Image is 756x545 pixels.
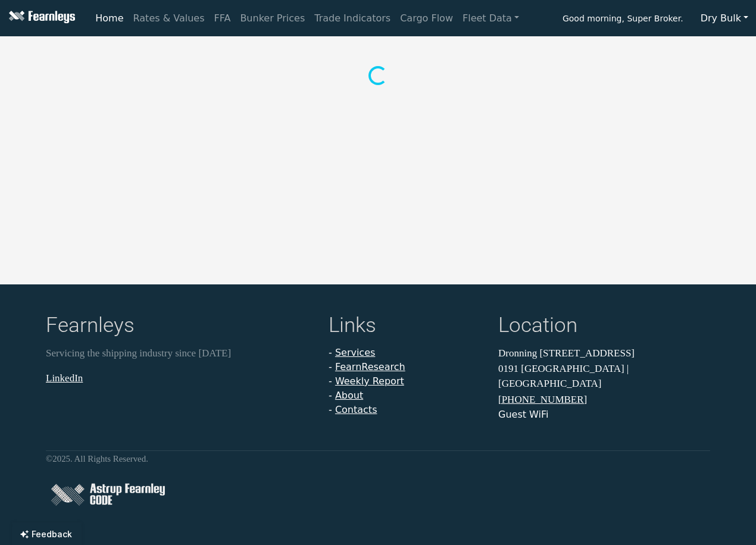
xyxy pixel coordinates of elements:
a: Rates & Values [129,7,210,30]
a: [PHONE_NUMBER] [498,394,587,405]
a: LinkedIn [46,372,83,384]
a: FFA [210,7,236,30]
small: © 2025 . All Rights Reserved. [46,454,148,463]
p: Servicing the shipping industry since [DATE] [46,346,314,361]
a: About [335,390,363,401]
a: Contacts [335,404,377,415]
p: Dronning [STREET_ADDRESS] [498,346,710,361]
a: Home [90,7,128,30]
li: - [329,403,484,417]
img: Fearnleys Logo [6,11,75,26]
a: FearnResearch [335,361,405,372]
li: - [329,346,484,360]
h4: Fearnleys [46,313,314,341]
li: - [329,389,484,403]
a: Cargo Flow [395,7,458,30]
li: - [329,374,484,389]
span: Good morning, Super Broker. [563,10,683,30]
button: Dry Bulk [693,7,756,30]
a: Weekly Report [335,375,404,387]
a: Fleet Data [458,7,524,30]
h4: Links [329,313,484,341]
a: Bunker Prices [235,7,310,30]
h4: Location [498,313,710,341]
p: 0191 [GEOGRAPHIC_DATA] | [GEOGRAPHIC_DATA] [498,361,710,391]
a: Services [335,347,375,358]
button: Guest WiFi [498,408,548,422]
li: - [329,360,484,374]
a: Trade Indicators [310,7,395,30]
